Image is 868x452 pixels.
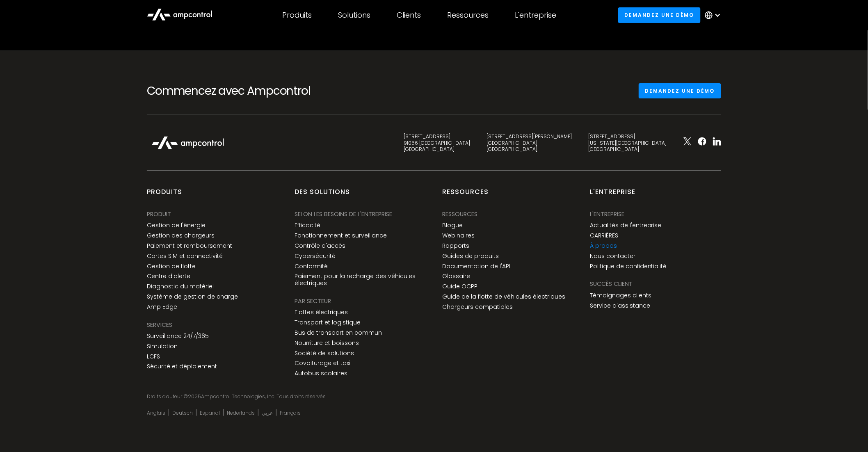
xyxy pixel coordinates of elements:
[397,11,421,20] div: Clients
[147,84,327,98] h2: Commencez avec Ampcontrol
[442,263,510,270] a: Documentation de l'API
[515,11,557,20] div: L'entreprise
[338,11,371,20] div: Solutions
[590,187,635,203] div: L'entreprise
[227,410,255,416] a: Nederlands
[639,83,721,98] a: Demandez une démo
[200,410,220,416] a: Espanol
[295,187,350,203] div: Des solutions
[147,393,721,400] div: Droits d'auteur © Ampcontrol Technologies, Inc. Tous droits réservés
[590,242,617,249] a: À propos
[147,410,165,416] a: Anglais
[590,263,667,270] a: Politique de confidentialité
[295,350,354,357] a: Société de solutions
[295,297,331,306] div: PAR SECTEUR
[295,340,359,347] a: Nourriture et boissons
[147,343,178,350] a: Simulation
[442,187,489,203] div: Ressources
[295,329,382,336] a: Bus de transport en commun
[147,222,206,229] a: Gestion de l'énergie
[147,283,214,290] a: Diagnostic du matériel
[442,210,477,219] div: Ressources
[147,253,223,260] a: Cartes SIM et connectivité
[147,210,171,219] div: PRODUIT
[295,370,347,377] a: Autobus scolaires
[442,304,513,310] a: Chargeurs compatibles
[147,132,229,154] img: Ampcontrol Logo
[147,320,172,329] div: SERVICES
[590,292,651,299] a: Témoignages clients
[448,11,489,20] div: Ressources
[147,363,217,370] a: Sécurité et déploiement
[590,279,633,288] div: Succès client
[618,7,701,23] a: Demandez une démo
[283,11,312,20] div: Produits
[487,133,572,153] div: [STREET_ADDRESS][PERSON_NAME] [GEOGRAPHIC_DATA] [GEOGRAPHIC_DATA]
[295,253,336,260] a: Cybersécurité
[404,133,470,153] div: [STREET_ADDRESS] 91056 [GEOGRAPHIC_DATA] [GEOGRAPHIC_DATA]
[147,353,160,360] a: LCFS
[442,222,463,229] a: Blogue
[172,410,193,416] a: Deutsch
[590,232,618,239] a: CARRIÈRES
[147,333,209,340] a: Surveillance 24/7/365
[295,263,328,270] a: Conformité
[442,273,470,280] a: Glossaire
[295,360,350,367] a: Covoiturage et taxi
[280,410,301,416] a: Français
[147,273,190,280] a: Centre d'alerte
[147,187,182,203] div: produits
[147,232,215,239] a: Gestion des chargeurs
[590,253,635,260] a: Nous contacter
[442,232,475,239] a: Webinaires
[590,210,624,219] div: L'entreprise
[295,319,361,326] a: Transport et logistique
[295,232,387,239] a: Fonctionnement et surveillance
[588,133,667,153] div: [STREET_ADDRESS] [US_STATE][GEOGRAPHIC_DATA] [GEOGRAPHIC_DATA]
[147,293,238,300] a: Système de gestion de charge
[295,273,426,287] a: Paiement pour la recharge des véhicules électriques
[147,263,196,270] a: Gestion de flotte
[295,222,320,229] a: Efficacité
[295,242,345,249] a: Contrôle d'accès
[442,283,477,290] a: Guide OCPP
[442,293,565,300] a: Guide de la flotte de véhicules électriques
[147,304,177,310] a: Amp Edge
[442,253,499,260] a: Guides de produits
[442,242,469,249] a: Rapports
[590,222,662,229] a: Actualités de l'entreprise
[590,302,650,309] a: Service d'assistance
[262,410,273,416] a: عربي
[188,393,201,400] span: 2025
[295,210,392,219] div: SELON LES BESOINS DE L'ENTREPRISE
[295,309,348,316] a: Flottes électriques
[147,242,232,249] a: Paiement et remboursement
